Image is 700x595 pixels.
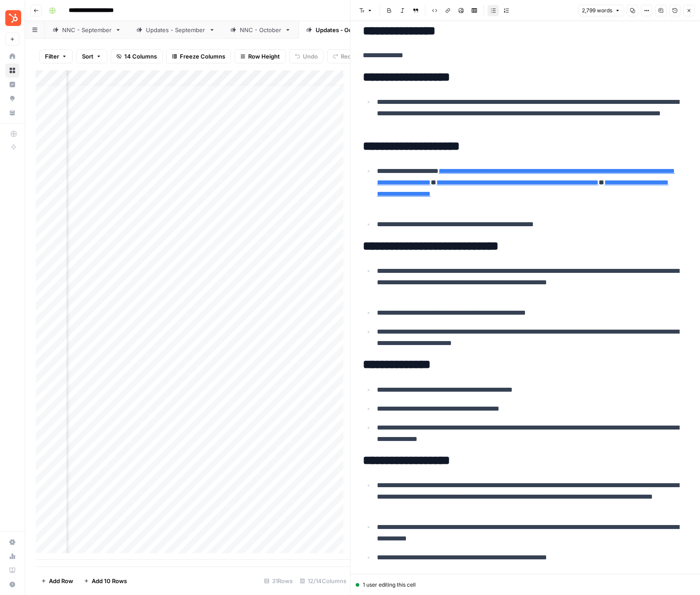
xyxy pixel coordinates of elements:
[5,577,19,591] button: Help + Support
[5,106,19,120] a: Your Data
[166,49,231,63] button: Freeze Columns
[240,26,281,34] div: NNC - October
[5,7,19,29] button: Workspace: Blog Content Action Plan
[303,52,318,61] span: Undo
[327,49,361,63] button: Redo
[49,577,73,585] span: Add Row
[341,52,355,61] span: Redo
[5,49,19,63] a: Home
[92,577,127,585] span: Add 10 Rows
[45,21,129,39] a: NNC - September
[5,92,19,106] a: Opportunities
[316,26,367,34] div: Updates - October
[296,574,350,588] div: 12/14 Columns
[76,49,107,63] button: Sort
[78,574,132,588] button: Add 10 Rows
[111,49,163,63] button: 14 Columns
[146,26,205,34] div: Updates - September
[356,581,695,589] div: 1 user editing this cell
[5,549,19,563] a: Usage
[582,7,612,15] span: 2,799 words
[5,63,19,77] a: Browse
[62,26,112,34] div: NNC - September
[82,52,93,61] span: Sort
[45,52,59,61] span: Filter
[5,563,19,577] a: Learning Hub
[578,5,624,16] button: 2,799 words
[36,574,78,588] button: Add Row
[5,535,19,549] a: Settings
[129,21,223,39] a: Updates - September
[298,21,384,39] a: Updates - October
[289,49,324,63] button: Undo
[235,49,286,63] button: Row Height
[180,52,225,61] span: Freeze Columns
[261,574,296,588] div: 31 Rows
[248,52,280,61] span: Row Height
[223,21,298,39] a: NNC - October
[39,49,73,63] button: Filter
[5,10,21,26] img: Blog Content Action Plan Logo
[5,77,19,92] a: Insights
[124,52,157,61] span: 14 Columns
